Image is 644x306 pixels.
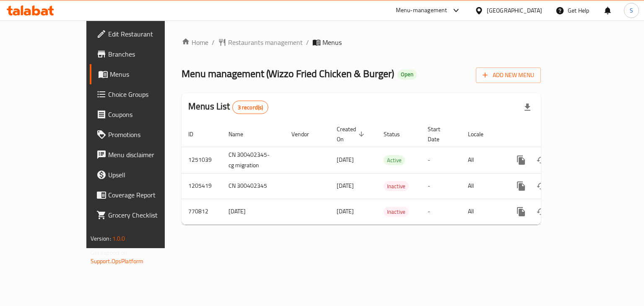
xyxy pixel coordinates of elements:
[306,37,309,47] li: /
[188,100,268,114] h2: Menus List
[90,185,194,205] a: Coverage Report
[182,37,208,47] a: Home
[108,49,187,59] span: Branches
[222,173,285,199] td: CN 300402345
[397,70,417,80] div: Open
[182,64,394,83] span: Menu management ( Wizzo Fried Chicken & Burger )
[91,256,144,267] a: Support.OpsPlatform
[182,199,222,224] td: 770812
[90,44,194,64] a: Branches
[110,69,187,79] span: Menus
[504,122,598,147] th: Actions
[291,129,320,139] span: Vendor
[90,24,194,44] a: Edit Restaurant
[218,37,303,47] a: Restaurants management
[229,129,254,139] span: Name
[90,84,194,104] a: Choice Groups
[182,173,222,199] td: 1205419
[384,182,409,191] span: Inactive
[108,190,187,200] span: Coverage Report
[188,129,204,139] span: ID
[108,170,187,180] span: Upsell
[228,37,303,47] span: Restaurants management
[90,104,194,124] a: Coupons
[461,199,504,224] td: All
[91,247,129,258] span: Get support on:
[108,130,187,140] span: Promotions
[90,145,194,165] a: Menu disclaimer
[384,129,411,139] span: Status
[337,206,354,217] span: [DATE]
[108,89,187,99] span: Choice Groups
[232,101,269,114] div: Total records count
[531,176,551,196] button: Change Status
[421,147,461,173] td: -
[108,109,187,119] span: Coupons
[461,147,504,173] td: All
[90,205,194,225] a: Grocery Checklist
[182,37,541,47] nav: breadcrumb
[511,202,531,222] button: more
[483,70,534,80] span: Add New Menu
[322,37,342,47] span: Menus
[182,122,598,225] table: enhanced table
[531,202,551,222] button: Change Status
[397,71,417,78] span: Open
[511,176,531,196] button: more
[428,124,451,144] span: Start Date
[384,207,409,217] span: Inactive
[108,210,187,220] span: Grocery Checklist
[421,199,461,224] td: -
[384,156,405,165] span: Active
[531,150,551,170] button: Change Status
[222,199,285,224] td: [DATE]
[337,124,367,144] span: Created On
[487,6,542,15] div: [GEOGRAPHIC_DATA]
[421,173,461,199] td: -
[476,67,541,83] button: Add New Menu
[511,150,531,170] button: more
[182,147,222,173] td: 1251039
[517,97,538,117] div: Export file
[337,154,354,165] span: [DATE]
[108,29,187,39] span: Edit Restaurant
[337,180,354,191] span: [DATE]
[233,104,268,112] span: 3 record(s)
[90,165,194,185] a: Upsell
[630,6,633,15] span: S
[90,64,194,84] a: Menus
[112,233,125,244] span: 1.0.0
[461,173,504,199] td: All
[90,124,194,145] a: Promotions
[212,37,215,47] li: /
[384,207,409,217] div: Inactive
[468,129,494,139] span: Locale
[384,155,405,165] div: Active
[91,233,111,244] span: Version:
[108,150,187,160] span: Menu disclaimer
[396,5,447,16] div: Menu-management
[222,147,285,173] td: CN 300402345-cg migration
